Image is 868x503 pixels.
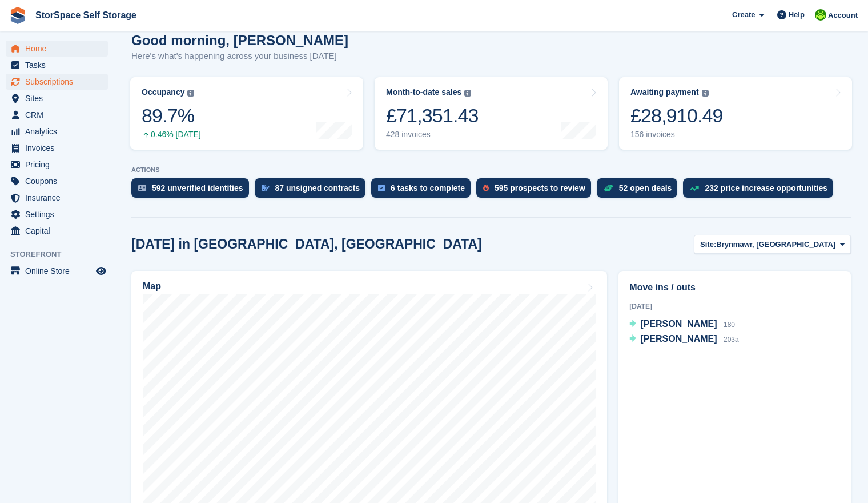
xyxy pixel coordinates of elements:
a: menu [6,74,108,90]
a: menu [6,223,108,239]
span: CRM [25,107,94,123]
span: Coupons [25,173,94,189]
h1: Good morning, [PERSON_NAME] [131,33,348,48]
a: 232 price increase opportunities [683,178,839,203]
a: menu [6,107,108,123]
div: 592 unverified identities [152,183,243,193]
img: icon-info-grey-7440780725fd019a000dd9b08b2336e03edf1995a4989e88bcd33f0948082b44.svg [187,90,194,97]
a: menu [6,190,108,206]
div: £28,910.49 [630,104,723,127]
span: Analytics [25,123,94,139]
a: [PERSON_NAME] 180 [629,317,735,332]
span: Insurance [25,190,94,206]
span: Subscriptions [25,74,94,90]
div: 156 invoices [630,130,723,139]
div: 89.7% [142,104,201,127]
span: Create [732,9,755,21]
div: Occupancy [142,87,184,97]
span: Brynmawr, [GEOGRAPHIC_DATA] [716,239,835,250]
span: Invoices [25,140,94,156]
a: Month-to-date sales £71,351.43 428 invoices [375,77,608,150]
a: menu [6,123,108,139]
img: deal-1b604bf984904fb50ccaf53a9ad4b4a5d6e5aea283cecdc64d6e3604feb123c2.svg [604,184,613,192]
a: 52 open deals [597,178,684,203]
img: price_increase_opportunities-93ffe204e8149a01c8c9dc8f82e8f89637d9d84a8eef4429ea346261dce0b2c0.svg [690,186,699,191]
a: menu [6,57,108,73]
a: menu [6,173,108,189]
a: StorSpace Self Storage [31,6,141,25]
a: Preview store [94,264,108,278]
div: 0.46% [DATE] [142,130,201,139]
a: Occupancy 89.7% 0.46% [DATE] [130,77,363,150]
button: Site: Brynmawr, [GEOGRAPHIC_DATA] [694,235,851,254]
img: prospect-51fa495bee0391a8d652442698ab0144808aea92771e9ea1ae160a38d050c398.svg [483,185,489,191]
img: icon-info-grey-7440780725fd019a000dd9b08b2336e03edf1995a4989e88bcd33f0948082b44.svg [464,90,471,97]
a: 87 unsigned contracts [255,178,372,203]
a: menu [6,263,108,279]
a: menu [6,90,108,106]
span: [PERSON_NAME] [640,334,717,344]
h2: Move ins / outs [629,281,840,294]
span: Storefront [10,249,114,260]
div: [DATE] [629,301,840,312]
a: Awaiting payment £28,910.49 156 invoices [619,77,852,150]
a: 595 prospects to review [476,178,597,203]
img: verify_identity-adf6edd0f0f0b5bbfe63781bf79b02c33cf7c696d77639b501bdc392416b5a36.svg [138,185,146,191]
span: Settings [25,206,94,222]
span: Home [25,41,94,57]
h2: [DATE] in [GEOGRAPHIC_DATA], [GEOGRAPHIC_DATA] [131,237,482,252]
span: Capital [25,223,94,239]
span: Pricing [25,157,94,173]
img: task-75834270c22a3079a89374b754ae025e5fb1db73e45f91037f5363f120a921f8.svg [378,185,385,191]
div: £71,351.43 [386,104,479,127]
div: 232 price increase opportunities [705,183,827,193]
img: paul catt [815,9,826,21]
span: 203a [724,336,739,344]
a: menu [6,140,108,156]
div: Awaiting payment [630,87,699,97]
h2: Map [143,281,161,292]
div: 6 tasks to complete [391,183,465,193]
span: Online Store [25,263,94,279]
span: 180 [724,321,735,329]
a: 6 tasks to complete [371,178,476,203]
a: menu [6,157,108,173]
div: Month-to-date sales [386,87,461,97]
a: menu [6,41,108,57]
a: menu [6,206,108,222]
a: [PERSON_NAME] 203a [629,332,738,347]
img: icon-info-grey-7440780725fd019a000dd9b08b2336e03edf1995a4989e88bcd33f0948082b44.svg [702,90,709,97]
a: 592 unverified identities [131,178,255,203]
div: 87 unsigned contracts [275,183,360,193]
div: 52 open deals [619,183,672,193]
span: Sites [25,90,94,106]
p: ACTIONS [131,166,851,174]
span: Site: [700,239,716,250]
span: Account [828,10,858,21]
span: [PERSON_NAME] [640,319,717,329]
div: 428 invoices [386,130,479,139]
img: stora-icon-8386f47178a22dfd0bd8f6a31ec36ba5ce8667c1dd55bd0f319d3a0aa187defe.svg [9,7,26,24]
span: Help [789,9,805,21]
p: Here's what's happening across your business [DATE] [131,50,348,63]
div: 595 prospects to review [495,183,585,193]
span: Tasks [25,57,94,73]
img: contract_signature_icon-13c848040528278c33f63329250d36e43548de30e8caae1d1a13099fd9432cc5.svg [262,185,270,191]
